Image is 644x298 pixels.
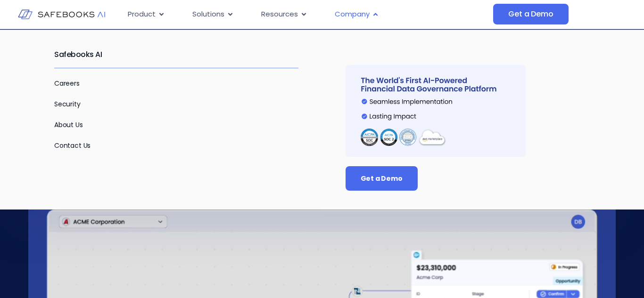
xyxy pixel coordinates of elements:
span: Get a Demo [508,9,553,19]
a: About Us [54,120,83,129]
a: Get a Demo [493,4,568,24]
h2: Safebooks AI [54,41,298,68]
a: Get a Demo [346,166,418,191]
nav: Menu [120,5,494,24]
div: Menu Toggle [120,5,494,24]
a: Contact Us [54,141,91,150]
a: Security [54,99,81,109]
span: Company [335,9,370,20]
span: Product [128,9,156,20]
span: Get a Demo [361,174,403,183]
span: Resources [261,9,298,20]
a: Careers [54,79,80,88]
span: Solutions [192,9,224,20]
